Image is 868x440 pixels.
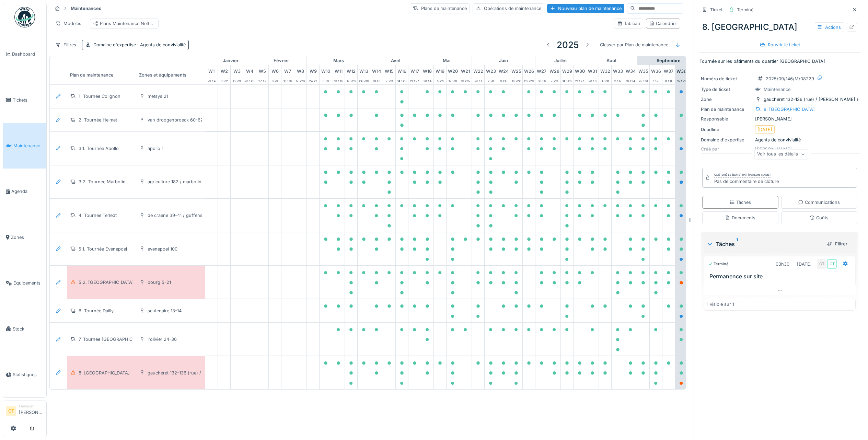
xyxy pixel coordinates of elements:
div: 28 -> 4 [421,76,433,84]
div: 14 -> 20 [396,76,408,84]
div: W 21 [459,65,472,76]
div: 14 -> 20 [561,76,573,84]
div: W 26 [523,65,535,76]
div: W 1 [205,65,218,76]
div: Filtres [52,40,79,50]
li: CT [6,406,16,416]
div: 13 -> 19 [231,76,243,84]
a: Statistiques [3,352,46,397]
div: Plans Maintenance Nettoyage [93,20,155,27]
div: juin [472,56,535,65]
span: Équipements [13,280,44,286]
div: agriculture 182 / marbotin 18-26 [148,178,215,185]
p: Tournée sur les bâtiments du quartier [GEOGRAPHIC_DATA] [699,58,860,65]
div: W 19 [434,65,446,76]
div: W 7 [281,65,294,76]
div: Tableau [617,20,640,27]
div: 7. Tournée [GEOGRAPHIC_DATA] [79,336,147,343]
div: 4 -> 10 [599,76,611,84]
strong: Maintenances [68,5,104,12]
li: [PERSON_NAME] [19,404,44,418]
div: Modèles [52,19,84,28]
div: 19 -> 25 [459,76,472,84]
div: 2025/09/146/M/08229 [766,76,814,82]
div: 10 -> 16 [332,76,345,84]
div: [PERSON_NAME] [701,116,858,122]
a: Agenda [3,169,46,214]
h3: 2025 [557,39,579,50]
div: août [586,56,637,65]
div: 17 -> 23 [294,76,306,84]
span: Dashboard [12,51,44,57]
div: Opérations de maintenance [473,3,544,13]
span: Tickets [13,97,44,103]
div: W 35 [637,65,649,76]
div: 4. Tournée Terledt [79,212,117,219]
div: 7 -> 13 [548,76,560,84]
div: Nouveau plan de maintenance [547,4,624,13]
div: gaucheret 132-136 (rue) / [PERSON_NAME] 8-12 [148,370,250,376]
div: Plan de maintenance [67,65,136,84]
span: Agenda [11,188,44,195]
div: 2 -> 8 [485,76,497,84]
div: W 37 [662,65,675,76]
div: W 24 [497,65,510,76]
div: Calendrier [649,20,677,27]
div: 3 -> 9 [320,76,332,84]
div: 1 -> 7 [650,76,662,84]
div: 18 -> 24 [624,76,637,84]
div: 20 -> 26 [243,76,256,84]
div: W 5 [256,65,268,76]
div: Documents [725,215,755,221]
div: Zones et équipements [136,65,205,84]
span: : Agents de convivialité [136,42,186,47]
div: 2. Tournée Helmet [79,117,117,123]
div: W 2 [218,65,230,76]
div: juillet [535,56,586,65]
a: Maintenance [3,123,46,169]
a: Dashboard [3,31,46,77]
div: W 16 [396,65,408,76]
div: Type de ticket [701,86,752,93]
div: 8 -> 14 [662,76,675,84]
div: Agents de convivialité [701,137,858,143]
div: 16 -> 22 [510,76,522,84]
a: Équipements [3,260,46,306]
a: Zones [3,215,46,260]
div: W 11 [332,65,345,76]
div: gaucheret 132-136 (rue) / [PERSON_NAME] 8-12 [764,96,866,103]
div: Ticket [710,7,722,13]
div: Terminé [737,7,753,13]
div: 6 -> 12 [218,76,230,84]
div: Manager [19,404,44,409]
div: W 27 [535,65,548,76]
div: Deadline [701,126,752,133]
div: 8. [GEOGRAPHIC_DATA] [699,18,860,36]
div: 21 -> 27 [574,76,586,84]
div: 3 -> 9 [269,76,281,84]
div: W 9 [307,65,319,76]
div: Numéro de ticket [701,76,752,82]
div: W 29 [561,65,573,76]
div: 24 -> 2 [307,76,319,84]
div: mars [307,56,370,65]
a: Stock [3,306,46,351]
div: [DATE] [757,126,772,133]
div: 29 -> 4 [205,76,218,84]
div: W 30 [574,65,586,76]
span: Zones [11,234,44,241]
div: Tâches [706,240,821,248]
div: avril [370,56,421,65]
img: Badge_color-CXgf-gQk.svg [14,7,35,27]
div: Pas de commentaire de clôture [714,178,779,185]
div: 28 -> 3 [586,76,599,84]
div: apollo 1 [148,145,163,152]
div: W 14 [370,65,383,76]
div: Voir tous les détails [754,149,808,159]
div: 11 -> 17 [612,76,624,84]
div: Tâches [729,199,751,206]
div: 8. [GEOGRAPHIC_DATA] [764,106,815,113]
span: Maintenance [13,142,44,149]
div: Terminé [708,261,729,267]
div: W 12 [345,65,357,76]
